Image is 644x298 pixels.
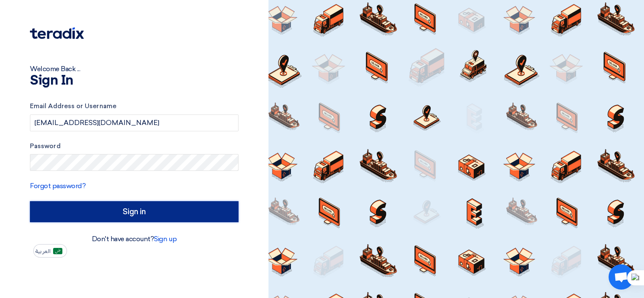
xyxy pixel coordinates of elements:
button: العربية [33,244,67,258]
div: Welcome Back ... [30,64,239,74]
h1: Sign In [30,74,239,88]
label: Password [30,141,239,151]
a: Forgot password? [30,182,86,190]
div: Don't have account? [30,234,239,244]
a: Sign up [154,235,177,243]
input: Enter your business email or username [30,114,239,131]
img: ar-AR.png [53,248,62,254]
div: Open chat [609,264,634,290]
input: Sign in [30,201,239,222]
label: Email Address or Username [30,101,239,111]
span: العربية [35,248,51,254]
img: Teradix logo [30,27,84,39]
